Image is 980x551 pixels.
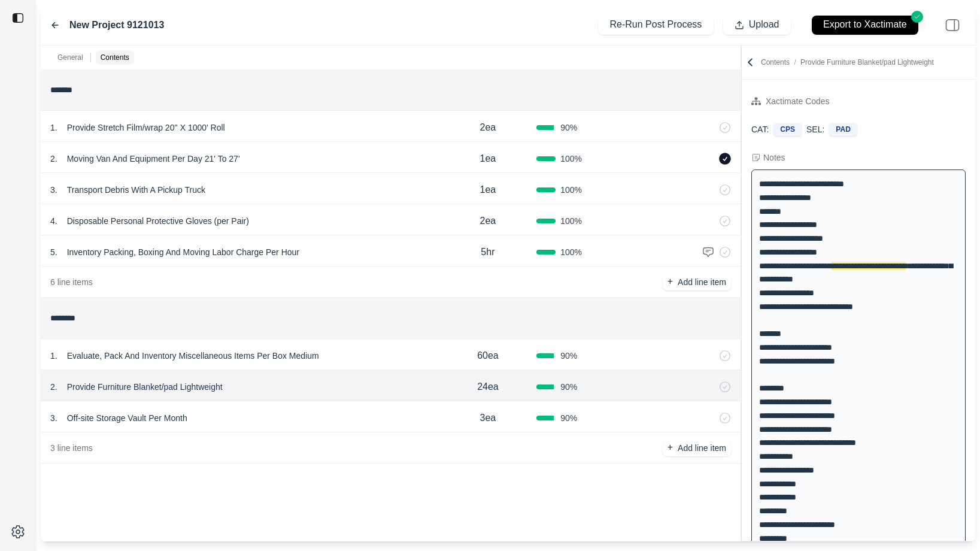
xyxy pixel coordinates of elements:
p: SEL: [806,123,824,135]
p: Re-Run Post Process [610,18,702,32]
p: General [57,53,83,62]
p: Inventory Packing, Boxing And Moving Labor Charge Per Hour [62,244,304,261]
p: 3ea [480,411,496,425]
span: / [790,58,800,66]
button: Re-Run Post Process [598,16,713,35]
p: Contents [761,57,934,67]
p: 3 . [50,184,57,196]
p: 1ea [480,152,496,166]
img: comment [702,246,714,258]
p: 3 line items [50,442,93,454]
div: Xactimate Codes [766,94,830,108]
span: 90 % [560,412,577,424]
p: 1ea [480,183,496,197]
p: Provide Furniture Blanket/pad Lightweight [62,379,227,395]
p: 4 . [50,215,57,227]
p: + [668,275,673,289]
p: Provide Stretch Film/wrap 20'' X 1000' Roll [62,119,230,136]
p: 60ea [477,349,499,363]
button: Upload [723,16,791,35]
p: 2ea [480,214,496,228]
button: +Add line item [663,440,731,456]
div: PAD [829,123,857,136]
span: Provide Furniture Blanket/pad Lightweight [800,58,934,66]
img: right-panel.svg [939,12,966,38]
p: Moving Van And Equipment Per Day 21' To 27' [62,150,245,167]
span: 100 % [560,215,582,227]
p: 24ea [477,380,499,394]
p: Disposable Personal Protective Gloves (per Pair) [62,213,254,229]
p: Transport Debris With A Pickup Truck [62,181,210,198]
p: 2ea [480,120,496,135]
span: 100 % [560,246,582,258]
span: 90 % [560,350,577,362]
div: CPS [773,123,802,136]
span: 90 % [560,381,577,393]
p: Off-site Storage Vault Per Month [62,410,192,426]
p: + [668,441,673,455]
button: Export to Xactimate [812,16,918,35]
p: Evaluate, Pack And Inventory Miscellaneous Items Per Box Medium [62,347,324,364]
label: New Project 9121013 [69,18,164,32]
img: toggle sidebar [12,12,24,24]
button: Export to Xactimate [800,10,930,40]
p: 1 . [50,122,57,134]
span: 90 % [560,122,577,134]
p: Export to Xactimate [823,18,907,32]
p: 2 . [50,153,57,165]
p: Add line item [678,442,726,454]
div: Notes [763,152,785,164]
p: CAT: [751,123,769,135]
span: 100 % [560,184,582,196]
p: Upload [749,18,779,32]
button: +Add line item [663,274,731,290]
p: Add line item [678,276,726,288]
p: 6 line items [50,276,93,288]
p: 2 . [50,381,57,393]
p: 5 . [50,246,57,258]
span: 100 % [560,153,582,165]
p: 5hr [481,245,494,259]
p: 1 . [50,350,57,362]
p: Contents [101,53,129,62]
p: 3 . [50,412,57,424]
